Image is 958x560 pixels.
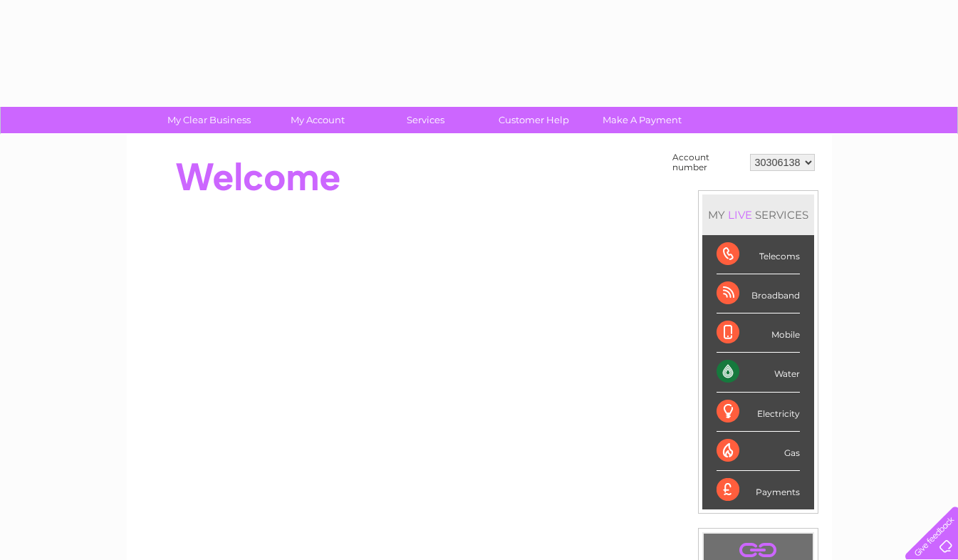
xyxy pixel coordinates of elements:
div: Broadband [717,274,800,313]
div: Payments [717,471,800,509]
div: Water [717,353,800,392]
div: Gas [717,432,800,471]
a: My Clear Business [150,107,268,133]
a: My Account [259,107,376,133]
div: MY SERVICES [702,195,814,235]
div: Telecoms [717,235,800,274]
div: Mobile [717,313,800,353]
a: Make A Payment [583,107,701,133]
div: Electricity [717,393,800,432]
div: LIVE [725,208,755,222]
td: Account number [669,149,746,176]
a: Services [367,107,484,133]
a: Customer Help [475,107,593,133]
